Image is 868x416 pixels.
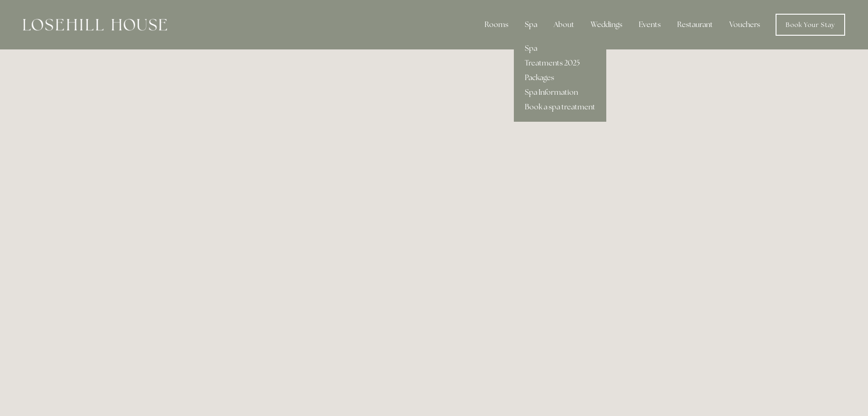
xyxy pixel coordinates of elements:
[518,16,545,34] div: Spa
[670,16,720,34] div: Restaurant
[514,70,606,85] a: Packages
[514,100,606,114] a: Book a spa treatment
[23,19,167,31] img: Losehill House
[776,14,845,36] a: Book Your Stay
[583,16,630,34] div: Weddings
[722,16,767,34] a: Vouchers
[546,16,582,34] div: About
[631,16,668,34] div: Events
[514,85,606,100] a: Spa Information
[514,41,606,56] a: Spa
[477,16,516,34] div: Rooms
[514,56,606,70] a: Treatments 2025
